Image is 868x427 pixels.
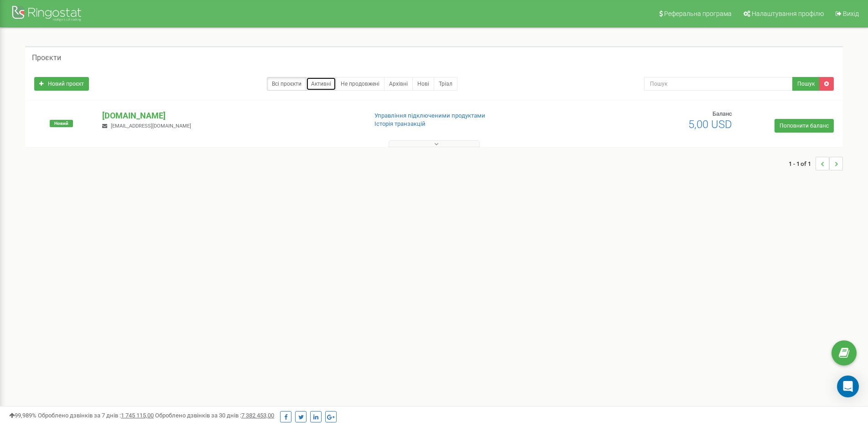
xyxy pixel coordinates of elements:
a: Новий проєкт [34,77,89,91]
a: Тріал [434,77,457,91]
span: Оброблено дзвінків за 7 днів : [38,412,154,419]
a: Історія транзакцій [374,120,426,127]
a: Всі проєкти [267,77,307,91]
span: Новий [50,120,73,127]
a: Архівні [384,77,413,91]
h5: Проєкти [32,54,61,62]
span: Реферальна програма [664,10,732,17]
span: 1 - 1 of 1 [789,157,816,170]
u: 7 382 453,00 [241,412,274,419]
a: Активні [306,77,336,91]
button: Пошук [792,77,820,91]
p: [DOMAIN_NAME] [102,110,359,122]
span: [EMAIL_ADDRESS][DOMAIN_NAME] [111,123,191,129]
nav: ... [789,148,843,180]
span: Оброблено дзвінків за 30 днів : [155,412,274,419]
a: Управління підключеними продуктами [374,112,485,119]
span: Вихід [843,10,859,17]
span: 5,00 USD [688,118,732,131]
a: Не продовжені [336,77,385,91]
span: 99,989% [9,412,36,419]
span: Баланс [712,110,732,117]
u: 1 745 115,00 [121,412,154,419]
a: Нові [412,77,434,91]
span: Налаштування профілю [752,10,824,17]
div: Open Intercom Messenger [837,376,859,397]
input: Пошук [644,77,793,91]
a: Поповнити баланс [774,119,834,133]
